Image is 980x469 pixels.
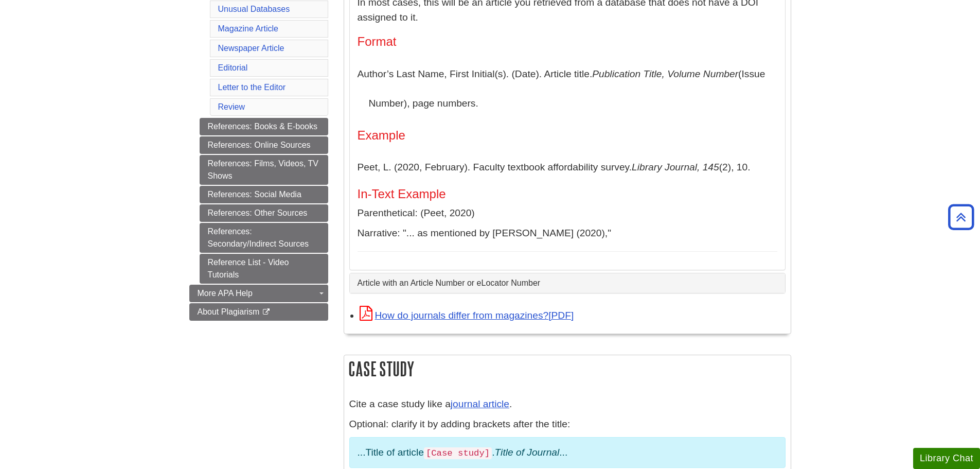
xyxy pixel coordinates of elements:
[451,398,509,409] a: journal article
[218,44,284,53] a: Newspaper Article
[218,63,248,72] a: Editorial
[189,285,328,302] a: More APA Help
[358,129,777,142] h4: Example
[218,83,286,92] a: Letter to the Editor
[913,448,980,469] button: Library Chat
[344,355,791,383] h2: Case Study
[349,417,786,432] p: Optional: clarify it by adding brackets after the title:
[358,35,777,48] h4: Format
[360,310,574,321] a: Link opens in new window
[200,155,328,185] a: References: Films, Videos, TV Shows
[592,68,738,79] i: Publication Title, Volume Number
[200,136,328,154] a: References: Online Sources
[358,152,777,182] p: Peet, L. (2020, February). Faculty textbook affordability survey. (2), 10.
[358,206,777,221] p: Parenthetical: (Peet, 2020)
[349,437,786,468] p: ...Title of article . ...
[358,226,777,241] p: Narrative: "... as mentioned by [PERSON_NAME] (2020),"
[358,187,777,201] h5: In-Text Example
[358,59,777,118] p: Author’s Last Name, First Initial(s). (Date). Article title. (Issue Number), page numbers.
[200,186,328,203] a: References: Social Media
[198,307,260,316] span: About Plagiarism
[218,24,278,33] a: Magazine Article
[495,447,560,458] em: Title of Journal
[200,204,328,222] a: References: Other Sources
[424,447,492,459] code: [Case study]
[189,303,328,321] a: About Plagiarism
[358,279,777,288] a: Article with an Article Number or eLocator Number
[218,5,290,13] a: Unusual Databases
[200,254,328,284] a: Reference List - Video Tutorials
[200,223,328,253] a: References: Secondary/Indirect Sources
[198,289,253,298] span: More APA Help
[632,162,719,172] i: Library Journal, 145
[262,309,271,316] i: This link opens in a new window
[349,397,786,412] p: Cite a case study like a .
[200,118,328,135] a: References: Books & E-books
[945,210,977,224] a: Back to Top
[218,102,245,111] a: Review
